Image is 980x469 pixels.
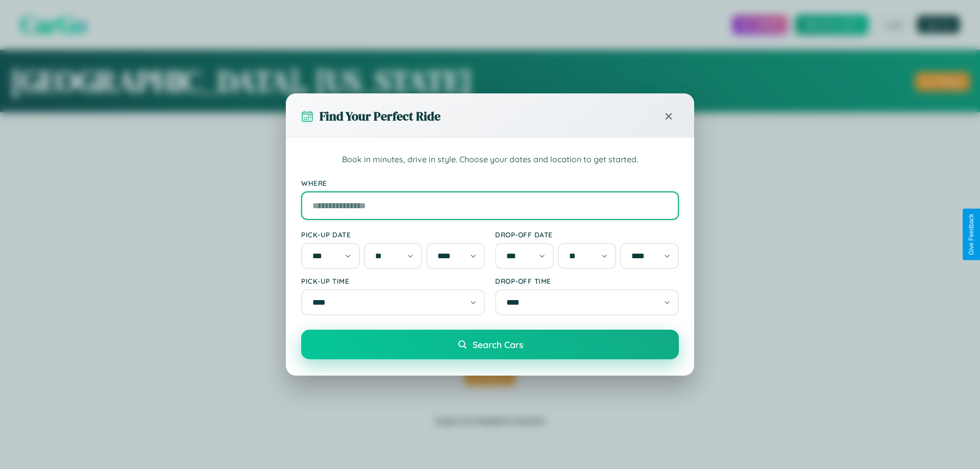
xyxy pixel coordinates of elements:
label: Drop-off Time [495,277,679,285]
p: Book in minutes, drive in style. Choose your dates and location to get started. [301,153,679,166]
label: Pick-up Time [301,277,485,285]
h3: Find Your Perfect Ride [320,108,440,125]
label: Where [301,179,679,187]
span: Search Cars [473,339,523,350]
label: Pick-up Date [301,230,485,239]
button: Search Cars [301,330,679,359]
label: Drop-off Date [495,230,679,239]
